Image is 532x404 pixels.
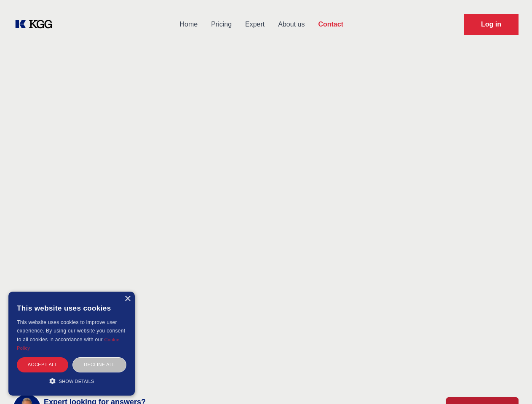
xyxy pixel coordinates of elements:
[17,377,126,385] div: Show details
[173,13,204,35] a: Home
[124,296,131,302] div: Close
[17,357,68,372] div: Accept all
[72,357,126,372] div: Decline all
[17,337,120,351] a: Cookie Policy
[13,18,59,31] a: KOL Knowledge Platform: Talk to Key External Experts (KEE)
[490,364,532,404] iframe: Chat Widget
[311,13,350,35] a: Contact
[17,298,126,318] div: This website uses cookies
[59,379,94,384] span: Show details
[17,319,125,343] span: This website uses cookies to improve user experience. By using our website you consent to all coo...
[238,13,271,35] a: Expert
[464,14,519,35] a: Request Demo
[204,13,238,35] a: Pricing
[271,13,311,35] a: About us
